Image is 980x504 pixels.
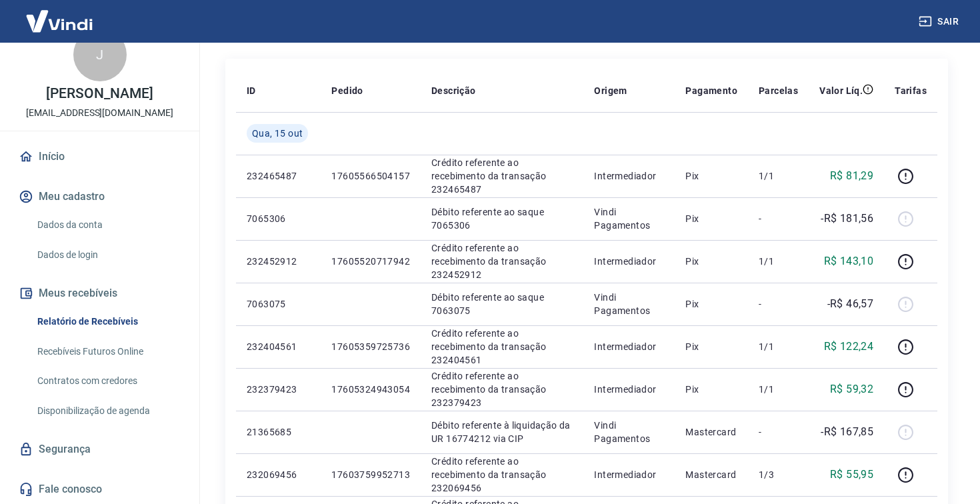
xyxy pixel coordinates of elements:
p: 17605324943054 [331,383,410,396]
p: 1/1 [759,340,798,353]
p: Pix [685,255,737,268]
button: Meu cadastro [16,182,183,211]
a: Disponibilização de agenda [32,397,183,425]
a: Relatório de Recebíveis [32,308,183,335]
p: - [759,297,798,311]
p: Vindi Pagamentos [594,205,664,232]
p: Mastercard [685,425,737,439]
p: 7065306 [247,212,310,225]
p: Parcelas [759,84,798,97]
a: Dados da conta [32,211,183,239]
a: Dados de login [32,241,183,269]
p: Intermediador [594,255,664,268]
p: Crédito referente ao recebimento da transação 232404561 [431,327,573,367]
p: Débito referente ao saque 7065306 [431,205,573,232]
p: Descrição [431,84,476,97]
button: Meus recebíveis [16,279,183,308]
p: Vindi Pagamentos [594,291,664,317]
p: 232069456 [247,468,310,481]
p: Origem [594,84,627,97]
span: Qua, 15 out [252,127,303,140]
p: ID [247,84,256,97]
p: 232465487 [247,169,310,183]
p: Tarifas [895,84,927,97]
p: Débito referente ao saque 7063075 [431,291,573,317]
p: Vindi Pagamentos [594,419,664,445]
p: Pix [685,169,737,183]
p: 17605520717942 [331,255,410,268]
p: Valor Líq. [819,84,863,97]
p: 1/3 [759,468,798,481]
a: Segurança [16,435,183,464]
p: 17603759952713 [331,468,410,481]
p: Mastercard [685,468,737,481]
p: Pedido [331,84,363,97]
p: Pagamento [685,84,737,97]
p: Crédito referente ao recebimento da transação 232452912 [431,241,573,281]
div: J [73,28,127,81]
p: -R$ 46,57 [827,296,874,312]
p: 1/1 [759,255,798,268]
p: Crédito referente ao recebimento da transação 232069456 [431,455,573,495]
p: 232379423 [247,383,310,396]
p: [PERSON_NAME] [46,87,153,101]
p: 7063075 [247,297,310,311]
p: R$ 59,32 [830,381,873,397]
p: - [759,212,798,225]
p: -R$ 167,85 [821,424,873,440]
p: - [759,425,798,439]
p: R$ 81,29 [830,168,873,184]
a: Início [16,142,183,171]
p: Pix [685,340,737,353]
p: Pix [685,383,737,396]
p: R$ 122,24 [824,339,874,355]
p: 21365685 [247,425,310,439]
p: 1/1 [759,383,798,396]
p: 17605359725736 [331,340,410,353]
p: [EMAIL_ADDRESS][DOMAIN_NAME] [26,106,173,120]
p: -R$ 181,56 [821,211,873,227]
p: Crédito referente ao recebimento da transação 232465487 [431,156,573,196]
p: 1/1 [759,169,798,183]
img: Vindi [16,1,103,41]
a: Fale conosco [16,475,183,504]
p: Intermediador [594,468,664,481]
p: Crédito referente ao recebimento da transação 232379423 [431,369,573,409]
p: Intermediador [594,383,664,396]
p: R$ 55,95 [830,467,873,483]
p: Pix [685,212,737,225]
p: R$ 143,10 [824,253,874,269]
p: Intermediador [594,169,664,183]
p: 17605566504157 [331,169,410,183]
p: Intermediador [594,340,664,353]
a: Contratos com credores [32,367,183,395]
button: Sair [916,9,964,34]
p: Débito referente à liquidação da UR 16774212 via CIP [431,419,573,445]
p: 232404561 [247,340,310,353]
p: 232452912 [247,255,310,268]
p: Pix [685,297,737,311]
a: Recebíveis Futuros Online [32,338,183,365]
